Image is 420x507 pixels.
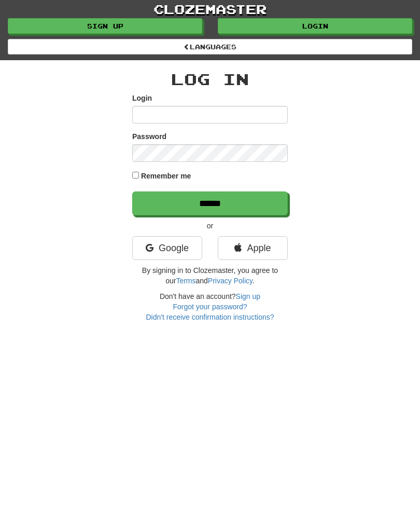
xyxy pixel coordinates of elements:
label: Password [132,131,166,142]
label: Remember me [141,171,191,181]
div: Don't have an account? [132,291,288,322]
a: Privacy Policy [208,277,253,285]
label: Login [132,93,152,103]
a: Google [132,236,202,260]
a: Forgot your password? [173,303,247,311]
p: By signing in to Clozemaster, you agree to our and . [132,265,288,286]
h2: Log In [132,71,288,88]
a: Login [218,18,412,34]
p: or [132,221,288,231]
a: Apple [218,236,288,260]
a: Terms [176,277,195,285]
a: Didn't receive confirmation instructions? [146,313,274,321]
a: Sign up [8,18,202,34]
a: Languages [8,39,412,54]
a: Sign up [236,292,260,300]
